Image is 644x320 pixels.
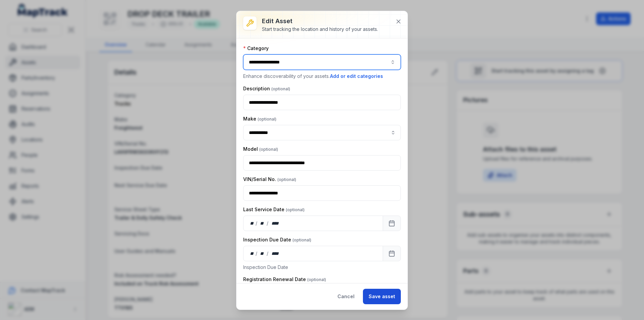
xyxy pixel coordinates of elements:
h3: Edit asset [262,16,378,26]
div: / [256,220,258,227]
button: Add or edit categories [330,73,383,80]
label: VIN/Serial No. [243,176,296,183]
div: year, [269,220,281,227]
div: day, [249,250,256,257]
div: / [267,250,269,257]
input: asset-edit:cf[8261eee4-602e-4976-b39b-47b762924e3f]-label [243,125,401,140]
div: day, [249,220,256,227]
button: Calendar [383,246,401,261]
label: Last Service Date [243,206,305,213]
label: Inspection Due Date [243,236,311,243]
p: Inspection Due Date [243,264,401,271]
label: Model [243,146,278,152]
button: Save asset [363,289,401,304]
div: / [256,250,258,257]
button: Cancel [332,289,360,304]
div: month, [258,220,267,227]
div: year, [269,250,281,257]
label: Description [243,85,290,92]
div: / [267,220,269,227]
p: Enhance discoverability of your assets. [243,73,401,80]
div: month, [258,250,267,257]
label: Category [243,45,269,52]
div: Start tracking the location and history of your assets. [262,26,378,33]
label: Make [243,116,276,122]
button: Calendar [383,216,401,231]
label: Registration Renewal Date [243,276,326,283]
